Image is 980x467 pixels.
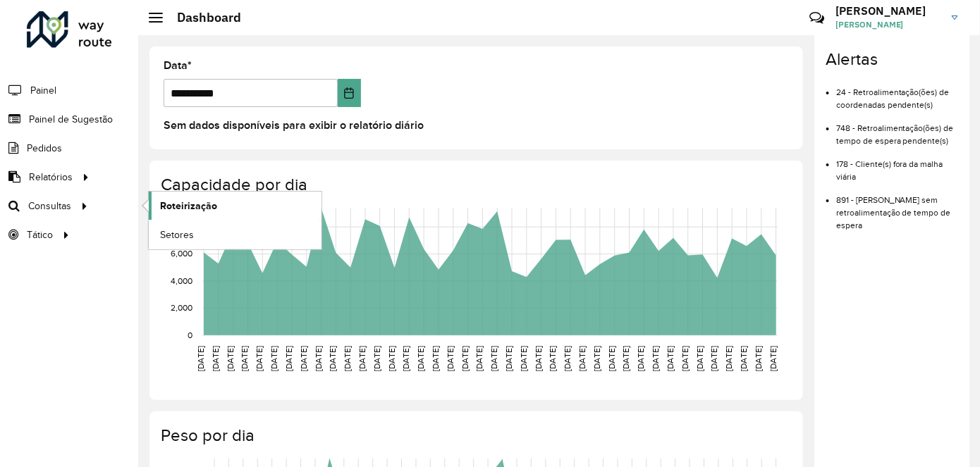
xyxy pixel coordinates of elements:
[284,346,293,371] text: [DATE]
[504,346,513,371] text: [DATE]
[269,346,278,371] text: [DATE]
[343,346,352,371] text: [DATE]
[637,346,646,371] text: [DATE]
[563,346,572,371] text: [DATE]
[460,346,470,371] text: [DATE]
[30,83,56,98] span: Painel
[592,346,601,371] text: [DATE]
[826,49,958,70] h4: Alertas
[314,346,323,371] text: [DATE]
[489,346,498,371] text: [DATE]
[387,346,396,371] text: [DATE]
[149,192,321,220] a: Roteirização
[695,346,704,371] text: [DATE]
[338,79,361,107] button: Choose Date
[836,183,958,232] li: 891 - [PERSON_NAME] sem retroalimentação de tempo de espera
[680,346,690,371] text: [DATE]
[27,141,62,156] span: Pedidos
[519,346,528,371] text: [DATE]
[171,276,192,285] text: 4,000
[160,199,217,213] span: Roteirização
[402,346,411,371] text: [DATE]
[149,220,321,249] a: Setores
[607,346,616,371] text: [DATE]
[255,346,264,371] text: [DATE]
[196,346,205,371] text: [DATE]
[226,346,235,371] text: [DATE]
[431,346,440,371] text: [DATE]
[164,117,424,134] label: Sem dados disponíveis para exibir o relatório diário
[28,199,71,213] span: Consultas
[164,57,192,74] label: Data
[446,346,455,371] text: [DATE]
[161,425,789,446] h4: Peso por dia
[577,346,587,371] text: [DATE]
[549,346,558,371] text: [DATE]
[27,228,53,242] span: Tático
[357,346,367,371] text: [DATE]
[754,346,763,371] text: [DATE]
[211,346,220,371] text: [DATE]
[666,346,675,371] text: [DATE]
[299,346,308,371] text: [DATE]
[372,346,381,371] text: [DATE]
[835,18,941,31] span: [PERSON_NAME]
[836,147,958,183] li: 178 - Cliente(s) fora da malha viária
[802,3,832,33] a: Contato Rápido
[724,346,733,371] text: [DATE]
[171,303,192,312] text: 2,000
[188,330,192,340] text: 0
[768,346,778,371] text: [DATE]
[171,249,192,258] text: 6,000
[328,346,337,371] text: [DATE]
[835,4,941,18] h3: [PERSON_NAME]
[836,75,958,111] li: 24 - Retroalimentação(ões) de coordenadas pendente(s)
[163,10,241,25] h2: Dashboard
[29,170,73,185] span: Relatórios
[240,346,250,371] text: [DATE]
[160,228,194,242] span: Setores
[416,346,425,371] text: [DATE]
[534,346,543,371] text: [DATE]
[622,346,631,371] text: [DATE]
[475,346,484,371] text: [DATE]
[161,175,789,195] h4: Capacidade por dia
[29,112,113,127] span: Painel de Sugestão
[651,346,660,371] text: [DATE]
[739,346,748,371] text: [DATE]
[836,111,958,147] li: 748 - Retroalimentação(ões) de tempo de espera pendente(s)
[710,346,719,371] text: [DATE]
